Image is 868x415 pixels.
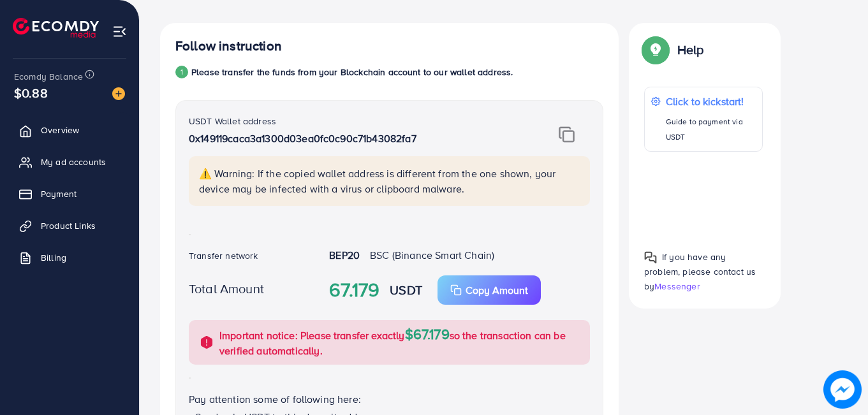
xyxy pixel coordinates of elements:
[41,124,79,136] span: Overview
[10,117,129,143] a: Overview
[14,84,48,102] span: $0.88
[370,248,494,262] span: BSC (Binance Smart Chain)
[41,156,106,168] span: My ad accounts
[654,280,700,293] span: Messenger
[189,279,264,298] label: Total Amount
[559,126,575,143] img: img
[189,131,520,146] p: 0x149119caca3a1300d03ea0fc0c90c71b43082fa7
[329,276,379,304] strong: 67.179
[466,282,528,298] p: Copy Amount
[112,87,125,100] img: image
[219,326,582,358] p: Important notice: Please transfer exactly so the transaction can be verified automatically.
[438,275,541,305] button: Copy Amount
[41,251,66,264] span: Billing
[199,166,582,196] p: ⚠️ Warning: If the copied wallet address is different from the one shown, your device may be infe...
[10,213,129,238] a: Product Links
[112,24,127,39] img: menu
[14,70,83,83] span: Ecomdy Balance
[191,64,513,80] p: Please transfer the funds from your Blockchain account to our wallet address.
[644,251,756,293] span: If you have any problem, please contact us by
[666,94,756,109] p: Click to kickstart!
[390,280,422,299] strong: USDT
[827,374,858,405] img: image
[405,324,450,344] span: $67.179
[644,38,667,61] img: Popup guide
[10,181,129,207] a: Payment
[10,149,129,175] a: My ad accounts
[13,18,99,38] img: logo
[666,114,756,145] p: Guide to payment via USDT
[199,335,214,350] img: alert
[189,391,590,407] p: Pay attention some of following here:
[189,115,276,127] label: USDT Wallet address
[644,251,657,264] img: Popup guide
[10,245,129,270] a: Billing
[329,248,360,262] strong: BEP20
[175,66,188,78] div: 1
[41,219,96,232] span: Product Links
[41,187,77,200] span: Payment
[175,38,282,54] h4: Follow instruction
[189,249,258,262] label: Transfer network
[677,42,704,57] p: Help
